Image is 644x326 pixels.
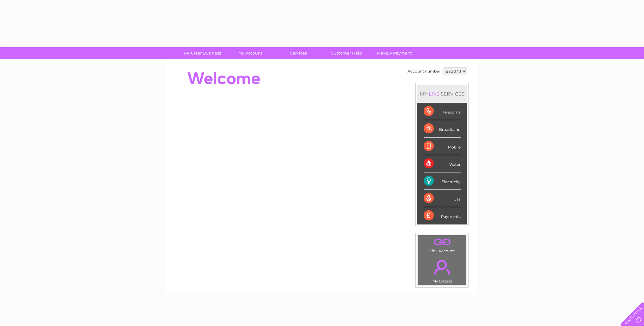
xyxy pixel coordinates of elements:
[420,237,465,248] a: .
[424,190,461,207] div: Gas
[424,103,461,120] div: Telecoms
[272,47,325,59] a: Services
[424,120,461,137] div: Broadband
[176,47,229,59] a: My Clear Business
[418,254,467,285] td: My Details
[417,85,467,103] div: MY SERVICES
[424,155,461,172] div: Water
[418,235,467,255] td: Link Account
[406,66,442,77] td: Account number
[224,47,277,59] a: My Account
[320,47,373,59] a: Customer Help
[424,172,461,190] div: Electricity
[427,91,441,97] div: LIVE
[368,47,420,59] a: Make A Payment
[420,256,465,278] a: .
[424,207,461,224] div: Payments
[424,138,461,155] div: Mobile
